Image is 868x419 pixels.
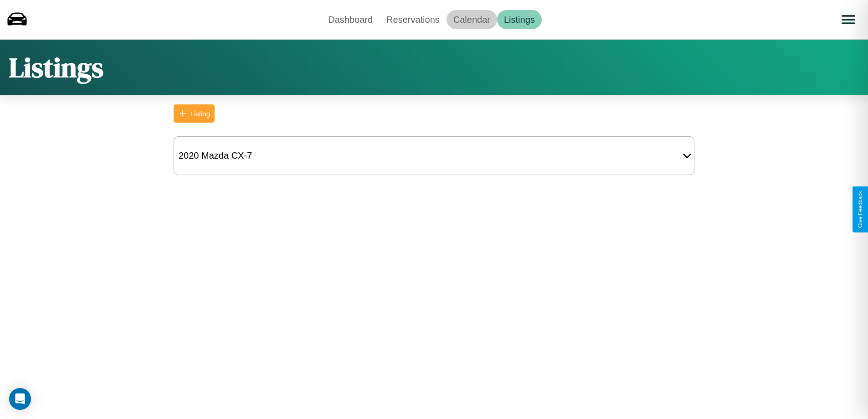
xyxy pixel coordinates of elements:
[9,388,31,410] div: Open Intercom Messenger
[836,7,861,32] button: Open menu
[190,110,210,118] div: Listing
[9,49,103,86] h1: Listings
[497,10,542,29] a: Listings
[174,146,257,166] div: 2020 Mazda CX-7
[447,10,497,29] a: Calendar
[321,10,380,29] a: Dashboard
[380,10,447,29] a: Reservations
[857,191,863,228] div: Give Feedback
[174,104,215,123] button: Listing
